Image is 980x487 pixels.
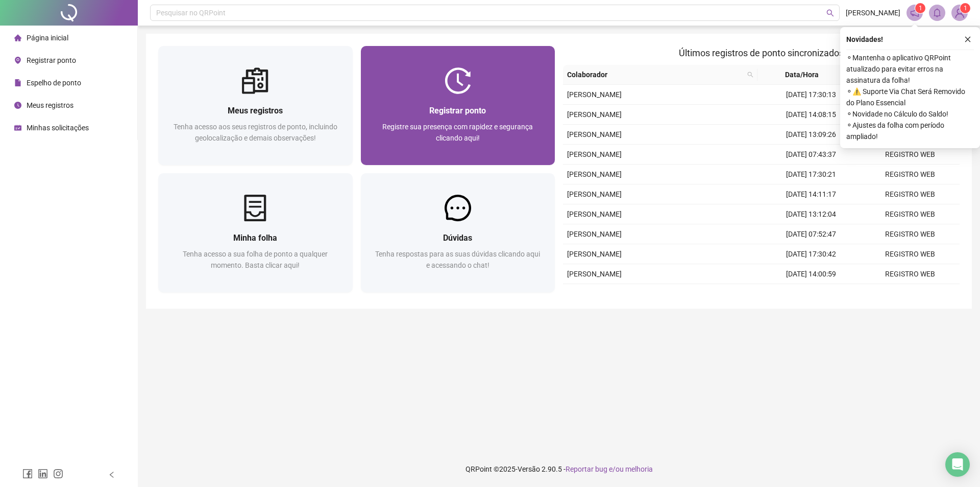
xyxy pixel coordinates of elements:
span: Página inicial [27,34,68,42]
span: Minhas solicitações [27,124,89,132]
span: Reportar bug e/ou melhoria [566,465,653,473]
span: bell [933,8,942,17]
span: ⚬ Mantenha o aplicativo QRPoint atualizado para evitar erros na assinatura da folha! [846,52,974,86]
img: 91834 [952,5,967,20]
span: ⚬ ⚠️ Suporte Via Chat Será Removido do Plano Essencial [846,86,974,108]
td: REGISTRO WEB [861,145,960,165]
span: facebook [22,469,33,479]
span: file [14,79,21,86]
span: linkedin [38,469,48,479]
td: [DATE] 14:08:15 [762,105,861,125]
span: Tenha acesso aos seus registros de ponto, incluindo geolocalização e demais observações! [174,123,337,142]
td: [DATE] 14:11:17 [762,184,861,204]
span: [PERSON_NAME] [567,170,622,178]
td: [DATE] 13:09:26 [762,125,861,145]
span: Minha folha [233,233,277,243]
sup: 1 [915,3,925,13]
span: Meus registros [27,101,73,109]
td: REGISTRO WEB [861,264,960,284]
span: clock-circle [14,102,21,109]
span: search [747,72,753,78]
span: 1 [964,5,967,12]
td: [DATE] 17:30:13 [762,85,861,105]
span: [PERSON_NAME] [567,150,622,158]
td: [DATE] 17:30:42 [762,244,861,264]
span: close [964,36,971,43]
span: Últimos registros de ponto sincronizados [679,48,844,58]
span: search [745,67,755,82]
a: DúvidasTenha respostas para as suas dúvidas clicando aqui e acessando o chat! [361,173,555,292]
span: environment [14,57,21,64]
span: home [14,34,21,41]
span: Colaborador [567,69,743,80]
td: [DATE] 07:52:47 [762,224,861,244]
td: [DATE] 13:12:04 [762,204,861,224]
span: ⚬ Novidade no Cálculo do Saldo! [846,108,974,120]
span: Tenha respostas para as suas dúvidas clicando aqui e acessando o chat! [375,250,540,269]
div: Open Intercom Messenger [945,452,970,477]
span: Registre sua presença com rapidez e segurança clicando aqui! [382,123,533,142]
span: [PERSON_NAME] [567,90,622,99]
span: Novidades ! [846,34,883,45]
span: [PERSON_NAME] [567,110,622,119]
td: REGISTRO WEB [861,204,960,224]
td: REGISTRO WEB [861,284,960,304]
span: instagram [53,469,63,479]
span: 1 [919,5,922,12]
span: [PERSON_NAME] [567,130,622,138]
span: ⚬ Ajustes da folha com período ampliado! [846,120,974,142]
th: Data/Hora [757,65,855,85]
span: [PERSON_NAME] [567,210,622,218]
td: [DATE] 17:30:21 [762,165,861,184]
td: [DATE] 13:01:23 [762,284,861,304]
span: [PERSON_NAME] [567,270,622,278]
span: Meus registros [228,106,283,115]
a: Meus registrosTenha acesso aos seus registros de ponto, incluindo geolocalização e demais observa... [158,46,353,165]
span: Tenha acesso a sua folha de ponto a qualquer momento. Basta clicar aqui! [183,250,328,269]
td: REGISTRO WEB [861,165,960,184]
span: [PERSON_NAME] [567,190,622,198]
td: [DATE] 14:00:59 [762,264,861,284]
span: [PERSON_NAME] [567,250,622,258]
span: Data/Hora [762,69,843,80]
span: Versão [518,465,540,473]
td: [DATE] 07:43:37 [762,145,861,165]
td: REGISTRO WEB [861,224,960,244]
span: Registrar ponto [429,106,486,115]
span: schedule [14,124,21,131]
a: Registrar pontoRegistre sua presença com rapidez e segurança clicando aqui! [361,46,555,165]
span: notification [910,8,919,17]
span: [PERSON_NAME] [846,7,900,18]
span: [PERSON_NAME] [567,230,622,238]
sup: Atualize o seu contato no menu Meus Dados [960,3,970,13]
span: left [108,471,115,478]
span: Registrar ponto [27,56,76,64]
span: Espelho de ponto [27,79,81,87]
td: REGISTRO WEB [861,244,960,264]
span: Dúvidas [443,233,472,243]
a: Minha folhaTenha acesso a sua folha de ponto a qualquer momento. Basta clicar aqui! [158,173,353,292]
span: search [826,9,834,17]
td: REGISTRO WEB [861,184,960,204]
footer: QRPoint © 2025 - 2.90.5 - [138,451,980,487]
